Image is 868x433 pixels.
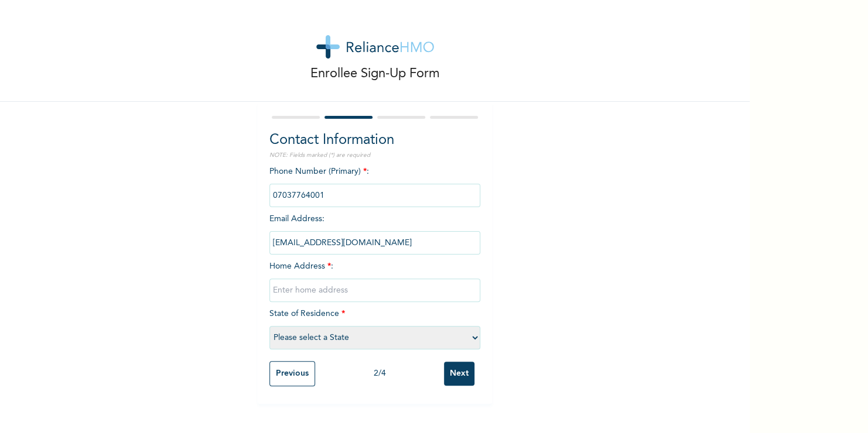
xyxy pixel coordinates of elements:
[269,361,315,386] input: Previous
[269,184,480,207] input: Enter Primary Phone Number
[310,64,440,84] p: Enrollee Sign-Up Form
[269,215,480,247] span: Email Address :
[269,167,480,200] span: Phone Number (Primary) :
[269,310,480,342] span: State of Residence
[315,367,444,380] div: 2 / 4
[269,262,480,294] span: Home Address :
[269,130,480,151] h2: Contact Information
[269,279,480,302] input: Enter home address
[316,35,434,59] img: logo
[444,362,474,386] input: Next
[269,231,480,255] input: Enter email Address
[269,151,480,160] p: NOTE: Fields marked (*) are required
